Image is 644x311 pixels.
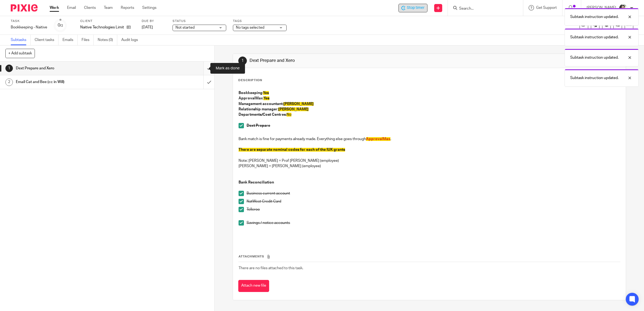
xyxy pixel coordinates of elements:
div: 2 [5,78,13,86]
a: Emails [63,35,78,45]
p: [PERSON_NAME] = [PERSON_NAME] (employee) [239,163,620,169]
a: Audit logs [121,35,142,45]
p: Subtask instruction updated. [570,35,619,40]
a: Notes (0) [98,35,117,45]
a: Team [104,5,113,10]
span: No tags selected [236,26,264,29]
strong: Bank Reconciliation [239,181,274,184]
div: Naitive Technologies Limited - Bookkeeping - Naitive [398,4,427,12]
span: ApprovalMax [366,137,390,141]
p: Business current account [247,191,620,196]
div: 0 [58,22,63,28]
span: Yes [263,91,269,95]
h1: Email Cat and Bee (cc in Will) [16,78,137,86]
button: + Add subtask [5,49,35,58]
h1: Dext Prepare and Xero [250,58,441,63]
h1: Dext Prepare and Xero [16,64,137,72]
p: Telleroo [247,207,620,212]
span: [PERSON_NAME] [278,107,309,111]
div: 1 [238,57,247,65]
div: Bookkeeping - Naitive [11,25,47,30]
div: 1 [5,65,13,72]
label: Due by [142,19,166,23]
span: No [287,113,291,117]
a: Clients [84,5,96,10]
a: Reports [121,5,134,10]
label: Task [11,19,47,23]
strong: Dext Prepare [247,124,270,128]
p: Description [238,78,262,83]
button: Attach new file [238,280,269,292]
small: /2 [60,24,63,27]
a: Subtasks [11,35,31,45]
a: Client tasks [35,35,58,45]
p: Subtask instruction updated. [570,75,619,81]
img: Pixie [11,4,38,12]
a: Work [50,5,59,10]
span: Yes [264,96,269,100]
a: Files [82,35,94,45]
label: Tags [233,19,287,23]
img: barbara-raine-.jpg [619,4,627,12]
p: Savings / notice accounts [247,220,620,226]
span: [PERSON_NAME] [283,102,314,106]
span: Not started [175,26,195,29]
p: Subtask instruction updated. [570,14,619,20]
label: Client [80,19,135,23]
p: NatWest Credit Card [247,199,620,204]
span: [DATE] [142,25,153,29]
p: Note: [PERSON_NAME] = Prof [PERSON_NAME] (employee) [239,158,620,163]
strong: ApprovalMax: [239,96,269,100]
p: Naitive Technologies Limited [80,25,124,30]
a: Settings [142,5,156,10]
label: Status [173,19,226,23]
strong: Management accountant: [239,102,314,106]
strong: Departments/Cost Centres: [239,113,287,117]
span: There are separate nominal codes for each of the IUK grants [239,148,345,152]
strong: Relationship manager: [239,107,309,111]
strong: Bookkeeping: [239,91,269,95]
span: There are no files attached to this task. [239,266,303,270]
span: Attachments [239,255,264,258]
p: Bank match is fine for payments already made. Everything else goes through . [239,136,620,142]
p: Subtask instruction updated. [570,55,619,60]
a: Email [67,5,76,10]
